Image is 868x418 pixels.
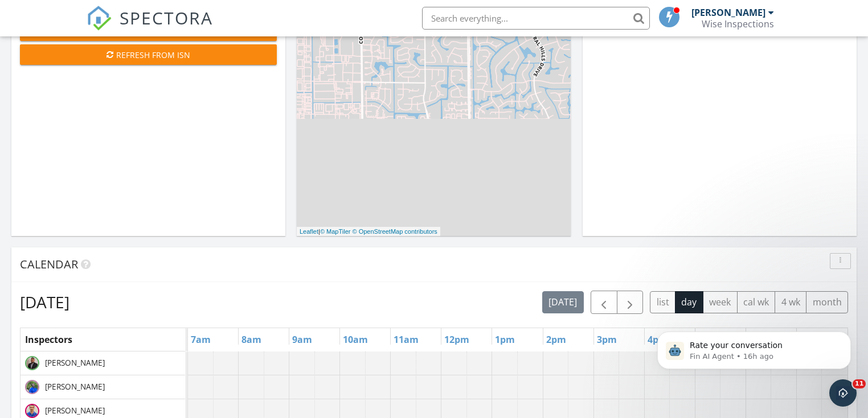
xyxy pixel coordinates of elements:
h2: [DATE] [20,291,69,313]
div: Refresh from ISN [29,49,268,61]
div: Wise Inspections [702,18,774,30]
span: Inspectors [25,333,72,346]
button: Refresh from ISN [20,44,277,65]
a: © OpenStreetMap contributors [353,228,437,235]
button: Previous day [591,291,617,314]
div: | [297,227,440,237]
a: SPECTORA [87,15,213,39]
a: 11am [391,330,421,349]
a: 12pm [441,330,472,349]
iframe: Intercom live chat [829,379,857,407]
a: 2pm [543,330,569,349]
a: 8am [239,330,264,349]
a: 10am [340,330,371,349]
button: week [703,291,738,313]
button: list [650,291,675,313]
img: peter_salazar_photo.png [25,356,39,370]
span: [PERSON_NAME] [43,381,107,392]
input: Search everything... [422,7,650,30]
img: jason_sch.png [25,404,39,418]
a: 9am [289,330,315,349]
a: 7am [188,330,214,349]
img: The Best Home Inspection Software - Spectora [87,6,112,31]
span: SPECTORA [120,6,213,30]
button: [DATE] [542,291,584,313]
span: [PERSON_NAME] [43,357,107,369]
span: 11 [853,379,866,388]
button: Next day [617,291,644,314]
div: [PERSON_NAME] [691,7,765,18]
span: [PERSON_NAME] [43,405,107,416]
button: day [675,291,703,313]
a: 3pm [594,330,620,349]
button: 4 wk [775,291,806,313]
button: cal wk [737,291,776,313]
a: Leaflet [300,228,318,235]
button: month [806,291,848,313]
a: © MapTiler [320,228,351,235]
iframe: Intercom notifications message [640,308,868,387]
img: michael_s.jpg [25,380,39,394]
a: 1pm [492,330,518,349]
span: Calendar [20,256,78,272]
